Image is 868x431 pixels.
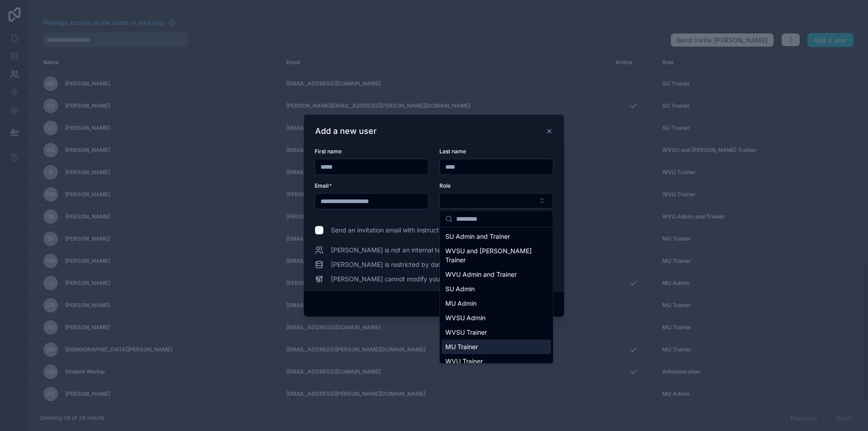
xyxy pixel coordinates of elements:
[331,260,481,269] span: [PERSON_NAME] is restricted by data permissions
[331,246,476,255] span: [PERSON_NAME] is not an internal team member
[445,232,510,241] span: SU Admin and Trainer
[445,328,487,337] span: WVSU Trainer
[445,284,475,294] span: SU Admin
[315,182,329,189] span: Email
[439,148,466,155] span: Last name
[439,182,451,189] span: Role
[331,226,476,235] span: Send an invitation email with instructions to log in
[315,148,342,155] span: First name
[445,313,486,322] span: WVSU Admin
[445,270,517,279] span: WVU Admin and Trainer
[445,342,478,351] span: MU Trainer
[440,227,553,363] div: Suggestions
[445,246,537,265] span: WVSU and [PERSON_NAME] Trainer
[445,299,476,308] span: MU Admin
[331,275,456,284] span: [PERSON_NAME] cannot modify your app
[315,226,324,235] input: Send an invitation email with instructions to log in
[315,126,377,137] h3: Add a new user
[445,357,483,366] span: WVU Trainer
[439,193,553,208] button: Select Button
